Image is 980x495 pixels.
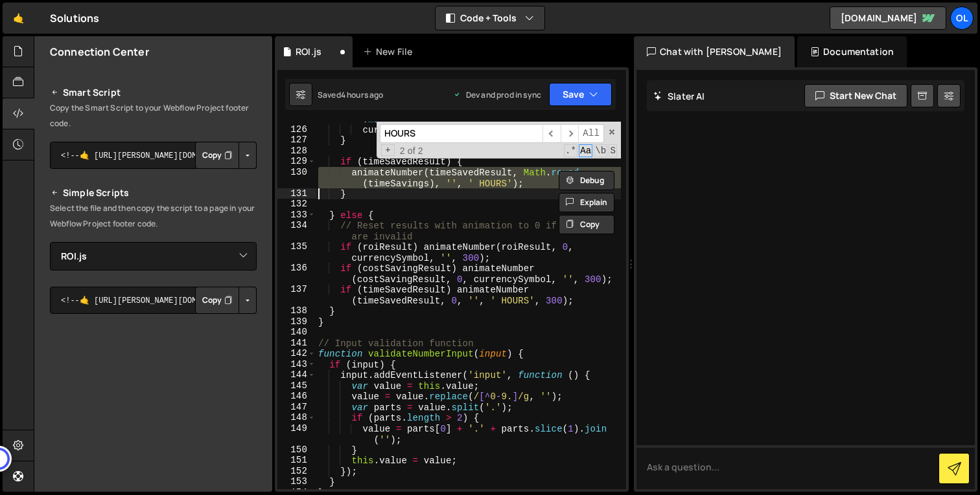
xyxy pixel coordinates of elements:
div: 142 [277,348,316,359]
div: 135 [277,241,316,263]
div: Saved [318,89,384,100]
span: ​ [561,124,579,143]
div: 152 [277,466,316,477]
div: 126 [277,124,316,135]
div: 153 [277,476,316,487]
div: Documentation [797,36,907,67]
span: CaseSensitive Search [579,144,592,157]
div: 139 [277,316,316,327]
div: Dev and prod in sync [453,89,541,100]
button: Save [549,83,612,106]
div: 138 [277,305,316,316]
div: 133 [277,210,316,221]
div: 127 [277,135,316,146]
span: Whole Word Search [594,144,607,157]
div: 149 [277,423,316,445]
input: Search for [380,124,542,143]
div: 132 [277,199,316,210]
div: 146 [277,391,316,402]
h2: Simple Scripts [50,185,257,201]
div: 140 [277,327,316,338]
button: Explain [559,193,614,212]
button: Debug [559,171,614,190]
div: 148 [277,412,316,423]
div: 136 [277,263,316,284]
textarea: <!--🤙 [URL][PERSON_NAME][DOMAIN_NAME]> <script>document.addEventListener("DOMContentLoaded", func... [50,287,257,314]
span: Alt-Enter [578,124,604,143]
iframe: YouTube video player [50,335,258,452]
div: 144 [277,369,316,380]
h2: Smart Script [50,85,257,100]
button: Copy [559,215,614,234]
button: Code + Tools [436,6,544,30]
div: Button group with nested dropdown [195,287,257,314]
button: Copy [195,287,239,314]
p: Select the file and then copy the script to a page in your Webflow Project footer code. [50,201,257,232]
div: New File [363,45,417,58]
h2: Slater AI [653,90,705,102]
div: 4 hours ago [341,89,384,100]
div: 145 [277,380,316,391]
div: 129 [277,156,316,167]
span: Search In Selection [609,144,617,157]
div: 128 [277,146,316,157]
button: Copy [195,142,239,169]
div: 130 [277,167,316,188]
div: 134 [277,220,316,241]
div: Button group with nested dropdown [195,142,257,169]
div: 147 [277,402,316,413]
div: 141 [277,338,316,349]
a: 🤙 [3,3,34,34]
span: ​ [542,124,561,143]
p: Copy the Smart Script to your Webflow Project footer code. [50,100,257,131]
div: 151 [277,455,316,466]
div: Solutions [50,10,99,26]
div: 143 [277,359,316,370]
h2: Connection Center [50,45,149,59]
button: Start new chat [804,84,907,107]
div: ROI.js [296,45,321,58]
a: OL [950,6,974,30]
div: 137 [277,284,316,305]
div: 131 [277,188,316,199]
span: 2 of 2 [395,146,428,157]
span: RegExp Search [564,144,577,157]
span: Toggle Replace mode [381,144,395,157]
a: [DOMAIN_NAME] [830,6,946,30]
div: 150 [277,445,316,456]
div: Chat with [PERSON_NAME] [634,36,795,67]
textarea: <!--🤙 [URL][PERSON_NAME][DOMAIN_NAME]> <script>document.addEventListener("DOMContentLoaded", func... [50,142,257,169]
